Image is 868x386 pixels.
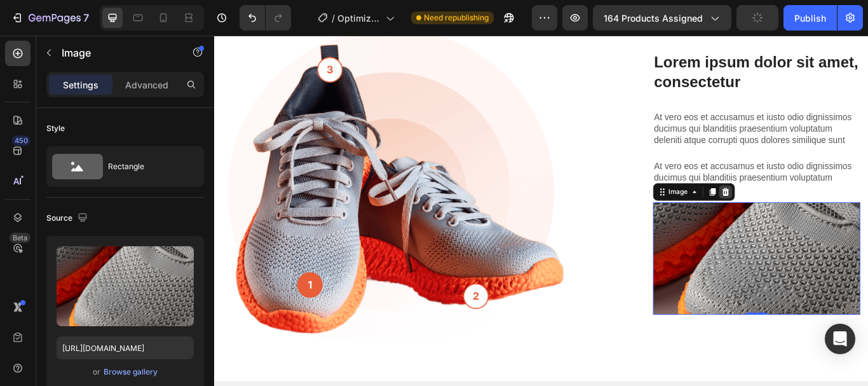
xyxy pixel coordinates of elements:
[512,18,753,67] h3: Lorem ipsum dolor sit amet, consectetur
[83,10,89,25] p: 7
[825,324,855,354] div: Open Intercom Messenger
[5,5,95,31] button: 7
[240,5,291,31] div: Undo/Redo
[103,366,158,378] button: Browse gallery
[513,89,752,128] p: At vero eos et accusamus et iusto odio dignissimos ducimus qui blanditiis praesentium voluptatum ...
[12,135,31,146] div: 450
[424,12,489,24] span: Need republishing
[593,5,731,31] button: 164 products assigned
[104,366,158,378] div: Browse gallery
[46,123,65,134] div: Style
[513,146,752,173] p: At vero eos et accusamus et iusto odio dignissimos ducimus qui blanditiis praesentium voluptatum
[108,152,186,181] div: Rectangle
[783,5,837,31] button: Publish
[10,233,31,243] div: Beta
[57,246,194,326] img: preview-image
[214,36,868,386] iframe: To enrich screen reader interactions, please activate Accessibility in Grammarly extension settings
[125,78,168,92] p: Advanced
[93,364,100,380] span: or
[794,11,826,25] div: Publish
[46,210,90,227] div: Source
[332,11,335,25] span: /
[512,195,753,326] img: gempages_432750572815254551-abcfb81b-e938-4bf8-92ad-e8d1becb3f7a.png
[63,78,98,92] p: Settings
[62,45,170,60] p: Image
[337,11,381,25] span: Optimized PDP
[527,177,555,188] div: Image
[57,336,194,359] input: https://example.com/image.jpg
[604,11,703,25] span: 164 products assigned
